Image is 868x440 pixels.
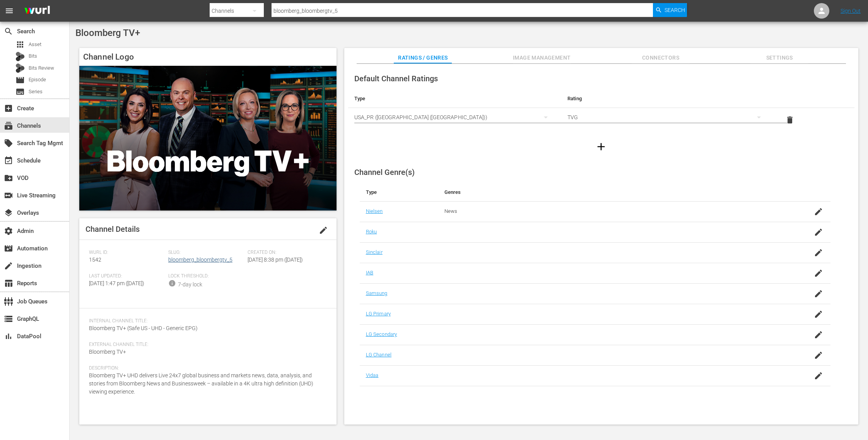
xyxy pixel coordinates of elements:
[665,3,685,17] span: Search
[319,226,328,235] span: edit
[366,270,373,276] a: IAB
[4,121,13,130] span: Channels
[89,325,198,331] span: Bloomberg TV+ (Safe US - UHD - Generic EPG)
[89,342,323,348] span: External Channel Title:
[29,52,37,60] span: Bits
[89,257,101,263] span: 1542
[4,191,13,200] span: Live Streaming
[750,53,808,63] span: Settings
[29,88,43,96] span: Series
[85,224,140,234] span: Channel Details
[89,280,144,286] span: [DATE] 1:47 pm ([DATE])
[4,208,13,217] span: Overlays
[4,244,13,253] span: Automation
[354,106,555,128] div: USA_PR ([GEOGRAPHIC_DATA] ([GEOGRAPHIC_DATA]))
[89,365,323,372] span: Description:
[4,279,13,288] span: Reports
[89,349,126,355] span: Bloomberg TV+
[168,273,244,279] span: Lock Threshold:
[168,279,176,287] span: info
[366,208,383,214] a: Nielsen
[15,40,25,49] span: Asset
[366,331,397,337] a: LG Secondary
[314,221,333,240] button: edit
[4,314,13,324] span: GraphQL
[513,53,571,63] span: Image Management
[4,139,13,148] span: Search Tag Mgmt
[89,250,164,256] span: Wurl ID:
[178,281,202,289] div: 7-day lock
[15,87,25,96] span: Series
[4,332,13,341] span: DataPool
[366,372,379,378] a: Vidaa
[79,66,337,211] img: Bloomberg TV+
[632,53,690,63] span: Connectors
[75,27,140,38] span: Bloomberg TV+
[4,226,13,236] span: Admin
[841,8,861,14] a: Sign Out
[29,76,46,84] span: Episode
[89,318,323,324] span: Internal Channel Title:
[168,250,244,256] span: Slug:
[29,64,54,72] span: Bits Review
[567,106,768,128] div: TVG
[348,89,854,132] table: simple table
[4,297,13,306] span: Job Queues
[15,63,25,73] div: Bits Review
[4,173,13,183] span: VOD
[366,229,377,235] a: Roku
[15,75,25,85] span: Episode
[248,257,303,263] span: [DATE] 8:38 pm ([DATE])
[4,156,13,165] span: Schedule
[4,104,13,113] span: Create
[366,249,383,255] a: Sinclair
[15,52,25,61] div: Bits
[168,257,232,263] a: bloomberg_bloombergtv_5
[79,48,337,66] h4: Channel Logo
[785,115,795,125] span: delete
[5,6,14,15] span: menu
[248,250,323,256] span: Created On:
[360,183,438,202] th: Type
[354,168,415,177] span: Channel Genre(s)
[4,261,13,271] span: Ingestion
[366,311,391,317] a: LG Primary
[366,352,391,358] a: LG Channel
[438,183,778,202] th: Genres
[89,372,313,395] span: Bloomberg TV+ UHD delivers Live 24x7 global business and markets news, data, analysis, and storie...
[19,2,56,20] img: ans4CAIJ8jUAAAAAAAAAAAAAAAAAAAAAAAAgQb4GAAAAAAAAAAAAAAAAAAAAAAAAJMjXAAAAAAAAAAAAAAAAAAAAAAAAgAT5G...
[653,3,687,17] button: Search
[394,53,452,63] span: Ratings / Genres
[354,74,438,83] span: Default Channel Ratings
[29,41,41,48] span: Asset
[348,89,561,108] th: Type
[561,89,774,108] th: Rating
[89,273,164,279] span: Last Updated:
[4,27,13,36] span: Search
[366,290,388,296] a: Samsung
[781,111,799,129] button: delete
